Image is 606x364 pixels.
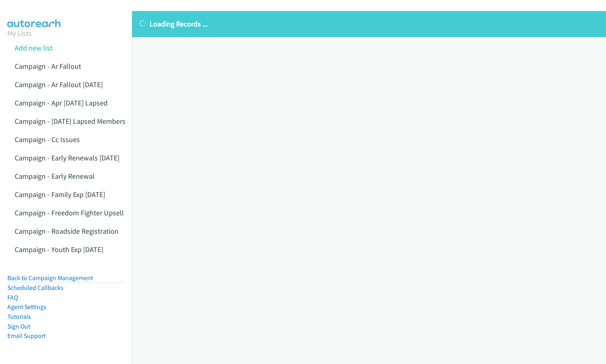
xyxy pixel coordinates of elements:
[7,274,93,282] a: Back to Campaign Management
[7,332,46,340] a: Email Support
[15,135,80,144] a: Campaign - Cc Issues
[15,190,105,199] a: Campaign - Family Exp [DATE]
[15,80,103,89] a: Campaign - Ar Fallout [DATE]
[139,18,599,29] p: Loading Records ...
[15,61,81,71] a: Campaign - Ar Fallout
[7,313,31,320] a: Tutorials
[15,43,53,53] a: Add new list
[15,226,119,236] a: Campaign - Roadside Registration
[7,303,46,311] a: Agent Settings
[7,322,30,330] a: Sign Out
[15,153,119,162] a: Campaign - Early Renewals [DATE]
[15,116,126,126] a: Campaign - [DATE] Lapsed Members
[15,245,103,254] a: Campaign - Youth Exp [DATE]
[7,29,32,38] a: My Lists
[15,98,108,107] a: Campaign - Apr [DATE] Lapsed
[15,171,95,181] a: Campaign - Early Renewal
[7,284,64,292] a: Scheduled Callbacks
[7,294,18,301] a: FAQ
[15,208,124,217] a: Campaign - Freedom Fighter Upsell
